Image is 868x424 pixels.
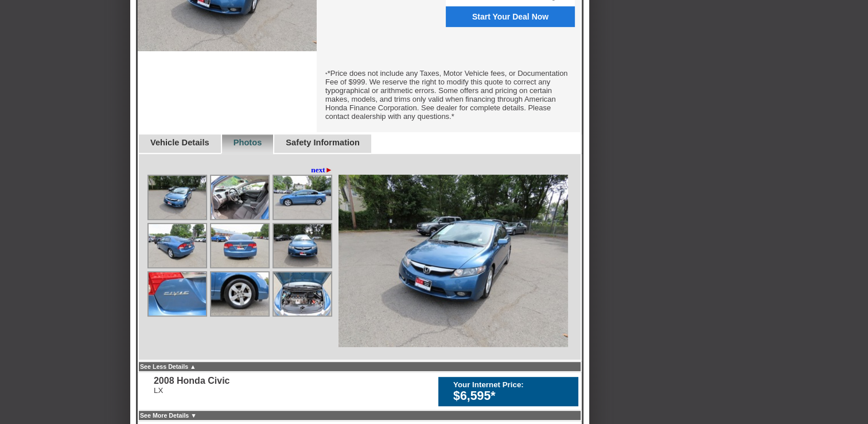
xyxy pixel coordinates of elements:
[211,224,268,267] img: Image.aspx
[149,176,206,219] img: Image.aspx
[453,380,573,389] div: Your Internet Price:
[311,165,333,175] a: next►
[452,12,569,21] span: Start Your Deal Now
[274,176,331,219] img: Image.aspx
[338,175,568,347] img: Image.aspx
[286,138,360,147] a: Safety Information
[154,376,230,386] div: 2008 Honda Civic
[140,412,197,419] a: See More Details ▼
[274,224,331,267] img: Image.aspx
[140,363,196,370] a: See Less Details ▲
[233,138,262,147] a: Photos
[453,389,573,403] div: $6,595*
[325,69,568,121] font: *Price does not include any Taxes, Motor Vehicle fees, or Documentation Fee of $999. We reserve t...
[211,176,268,219] img: Image.aspx
[325,165,333,174] span: ►
[274,272,331,315] img: Image.aspx
[154,386,230,395] div: LX
[149,272,206,315] img: Image.aspx
[149,224,206,267] img: Image.aspx
[150,138,209,147] a: Vehicle Details
[211,272,268,315] img: Image.aspx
